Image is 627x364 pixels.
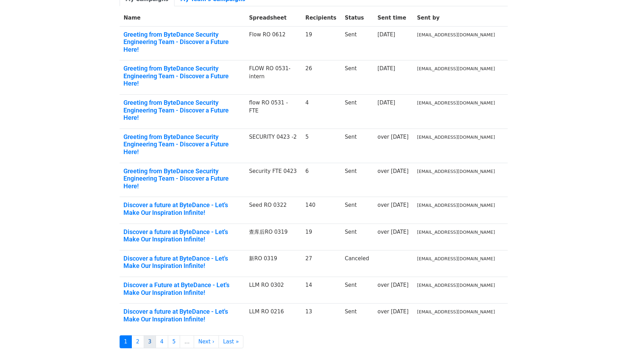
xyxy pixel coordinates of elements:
small: [EMAIL_ADDRESS][DOMAIN_NAME] [417,32,495,37]
iframe: Chat Widget [592,330,627,364]
a: Discover a future at ByteDance - Let's Make Our Inspiration Infinite! [124,228,241,243]
td: Sent [341,129,373,163]
a: 3 [144,335,156,348]
td: Sent [341,197,373,224]
td: Sent [341,224,373,250]
td: 查库后RO 0319 [245,224,301,250]
a: Greeting from ByteDance Security Engineering Team - Discover a Future Here! [124,133,241,156]
a: over [DATE] [378,308,409,315]
a: over [DATE] [378,134,409,140]
small: [EMAIL_ADDRESS][DOMAIN_NAME] [417,230,495,235]
a: Discover a future at ByteDance - Let's Make Our Inspiration Infinite! [124,308,241,323]
a: Last » [219,335,243,348]
td: 新RO 0319 [245,250,301,277]
td: flow RO 0531 -FTE [245,95,301,129]
small: [EMAIL_ADDRESS][DOMAIN_NAME] [417,66,495,71]
a: 2 [131,335,144,348]
td: 6 [301,163,341,197]
td: Security FTE 0423 [245,163,301,197]
a: over [DATE] [378,282,409,288]
a: over [DATE] [378,202,409,208]
small: [EMAIL_ADDRESS][DOMAIN_NAME] [417,309,495,314]
td: Sent [341,163,373,197]
td: 27 [301,250,341,277]
small: [EMAIL_ADDRESS][DOMAIN_NAME] [417,283,495,288]
a: [DATE] [378,31,396,38]
th: Name [120,10,245,26]
small: [EMAIL_ADDRESS][DOMAIN_NAME] [417,134,495,140]
th: Status [341,10,373,26]
td: 26 [301,60,341,95]
td: Sent [341,26,373,60]
td: Flow RO 0612 [245,26,301,60]
small: [EMAIL_ADDRESS][DOMAIN_NAME] [417,203,495,208]
a: over [DATE] [378,229,409,235]
a: Greeting from ByteDance Security Engineering Team - Discover a Future Here! [124,99,241,122]
a: 1 [120,335,132,348]
a: 4 [156,335,168,348]
td: 19 [301,26,341,60]
td: Canceled [341,250,373,277]
a: Greeting from ByteDance Security Engineering Team - Discover a Future Here! [124,167,241,190]
a: Discover a future at ByteDance - Let's Make Our Inspiration Infinite! [124,201,241,216]
a: 5 [168,335,180,348]
td: 13 [301,304,341,330]
td: Sent [341,277,373,303]
a: Greeting from ByteDance Security Engineering Team - Discover a Future Here! [124,65,241,87]
a: Discover a future at ByteDance - Let's Make Our Inspiration Infinite! [124,255,241,270]
td: Sent [341,60,373,95]
small: [EMAIL_ADDRESS][DOMAIN_NAME] [417,169,495,174]
td: Seed RO 0322 [245,197,301,224]
small: [EMAIL_ADDRESS][DOMAIN_NAME] [417,100,495,105]
a: Discover a Future at ByteDance - Let's Make Our Inspiration Infinite! [124,281,241,296]
div: 聊天小组件 [592,330,627,364]
a: [DATE] [378,65,396,72]
td: 140 [301,197,341,224]
th: Sent by [413,10,499,26]
td: Sent [341,95,373,129]
th: Recipients [301,10,341,26]
td: 5 [301,129,341,163]
small: [EMAIL_ADDRESS][DOMAIN_NAME] [417,256,495,261]
a: [DATE] [378,100,396,106]
td: 19 [301,224,341,250]
a: Next › [194,335,219,348]
td: LLM RO 0302 [245,277,301,303]
td: SECURITY 0423 -2 [245,129,301,163]
td: FLOW RO 0531- intern [245,60,301,95]
th: Spreadsheet [245,10,301,26]
td: 4 [301,95,341,129]
td: Sent [341,304,373,330]
a: Greeting from ByteDance Security Engineering Team - Discover a Future Here! [124,31,241,53]
th: Sent time [373,10,413,26]
td: 14 [301,277,341,303]
a: over [DATE] [378,168,409,174]
td: LLM RO 0216 [245,304,301,330]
